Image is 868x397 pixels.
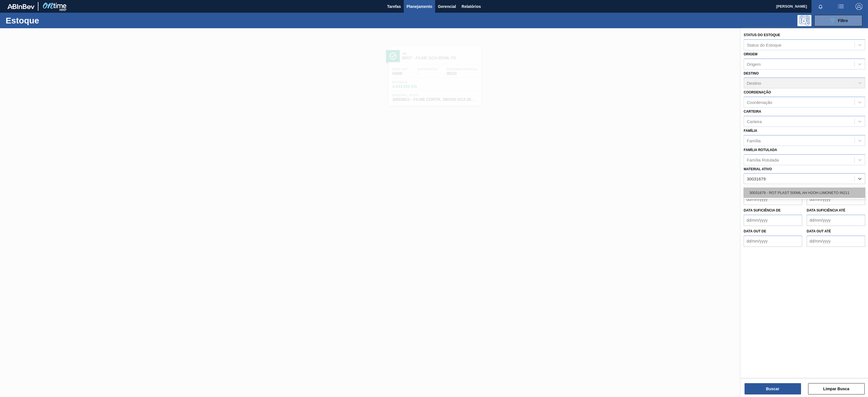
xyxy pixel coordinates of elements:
input: dd/mm/yyyy [807,215,865,226]
input: dd/mm/yyyy [744,235,802,247]
input: dd/mm/yyyy [744,215,802,226]
button: Notificações [811,3,830,10]
h1: Estoque [6,17,96,24]
div: Família [747,138,761,143]
img: TNhmsLtSVTkK8tSr43FrP2fwEKptu5GPRR3wAAAABJRU5ErkJggg== [7,4,34,9]
button: Filtro [814,15,862,26]
input: dd/mm/yyyy [807,194,865,205]
label: Destino [744,71,759,75]
label: Data out até [807,229,831,233]
span: Tarefas [387,3,401,10]
label: Status do Estoque [744,33,780,37]
span: Filtro [838,18,848,23]
label: Família Rotulada [744,148,777,152]
span: Gerencial [438,3,456,10]
div: Pogramando: nenhum usuário selecionado [797,15,811,26]
div: Carteira [747,119,762,124]
div: Família Rotulada [747,157,779,162]
label: Material ativo [744,167,772,171]
span: Planejamento [407,3,432,10]
input: dd/mm/yyyy [807,235,865,247]
label: Data out de [744,229,766,233]
img: userActions [837,3,844,10]
img: Logout [856,3,862,10]
label: Data suficiência até [807,208,845,212]
div: Coordenação [747,100,772,105]
label: Família [744,129,757,133]
span: Relatórios [462,3,481,10]
label: Carteira [744,110,761,114]
div: Origem [747,62,761,66]
div: Status do Estoque [747,42,782,47]
label: Coordenação [744,90,771,94]
label: Origem [744,52,758,56]
label: Data suficiência de [744,208,781,212]
input: dd/mm/yyyy [744,194,802,205]
div: 30031679 - ROT PLAST 500ML AH H2OH LIMONETO IN211 [744,187,865,198]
